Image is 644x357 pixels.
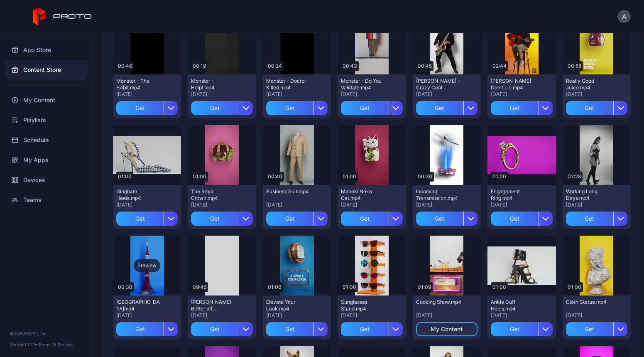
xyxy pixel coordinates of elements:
[5,110,88,130] a: Playlists
[266,212,328,226] button: Get
[416,78,462,91] div: Scott Page - Crazy Cool Technology.mp4
[5,40,88,60] a: App Store
[491,78,536,91] div: Ryan Pollie's Don't Lie.mp4
[191,202,252,208] div: [DATE]
[191,78,237,91] div: Monster - Help!.mp4
[491,101,552,115] button: Get
[116,322,164,336] div: Get
[416,299,462,305] div: Cooking Show.mp4
[116,212,178,226] button: Get
[10,342,38,347] span: Version 1.12.0 •
[416,212,477,226] button: Get
[416,101,463,115] div: Get
[116,322,178,336] button: Get
[266,91,328,98] div: [DATE]
[10,330,83,337] div: © 2025 PROTO, Inc.
[566,101,627,115] button: Get
[566,212,613,226] div: Get
[341,188,387,202] div: Maneki Neko Cat.mp4
[266,78,312,91] div: Monster - Doctor Killed.mp4
[491,312,552,319] div: [DATE]
[5,60,88,80] a: Content Store
[566,101,613,115] div: Get
[134,259,160,272] div: Preview
[191,212,252,226] button: Get
[341,312,402,319] div: [DATE]
[341,322,388,336] div: Get
[416,322,477,336] button: My Content
[266,312,328,319] div: [DATE]
[191,101,238,115] div: Get
[491,101,538,115] div: Get
[191,322,238,336] div: Get
[5,130,88,150] a: Schedule
[491,212,552,226] button: Get
[341,212,388,226] div: Get
[566,202,627,208] div: [DATE]
[341,299,387,312] div: Sunglasses Stand.mp4
[5,170,88,190] a: Devices
[566,212,627,226] button: Get
[416,91,477,98] div: [DATE]
[116,101,164,115] div: Get
[341,202,402,208] div: [DATE]
[491,188,536,202] div: Engagement Ring.mp4
[191,101,252,115] button: Get
[431,326,463,332] div: My Content
[341,78,387,91] div: Monster - Do You Validate.mp4
[116,299,162,312] div: Tokyo Tower.mp4
[266,101,313,115] div: Get
[341,212,402,226] button: Get
[566,78,612,91] div: Really Good Juice.mp4
[191,322,252,336] button: Get
[266,322,313,336] div: Get
[566,188,612,202] div: Working Long Days.mp4
[416,312,477,319] div: [DATE]
[116,312,178,319] div: [DATE]
[566,299,612,305] div: Cloth Statue.mp4
[191,91,252,98] div: [DATE]
[416,212,463,226] div: Get
[566,91,627,98] div: [DATE]
[566,322,613,336] div: Get
[266,299,312,312] div: Elevate Your Look.mp4
[416,188,462,202] div: Incoming Transmission.mp4
[491,322,538,336] div: Get
[266,202,328,208] div: [DATE]
[617,10,631,23] button: A
[491,322,552,336] button: Get
[5,90,88,110] a: My Content
[341,101,402,115] button: Get
[266,101,328,115] button: Get
[341,322,402,336] button: Get
[116,202,178,208] div: [DATE]
[116,188,162,202] div: Gingham Heels.mp4
[116,78,162,91] div: Monster - The Exibit.mp4
[116,91,178,98] div: [DATE]
[491,212,538,226] div: Get
[5,150,88,170] a: My Apps
[341,91,402,98] div: [DATE]
[5,190,88,210] div: Teams
[566,312,627,319] div: [DATE]
[266,322,328,336] button: Get
[566,322,627,336] button: Get
[191,188,237,202] div: The Royal Crown.mp4
[116,212,164,226] div: Get
[416,202,477,208] div: [DATE]
[266,188,312,195] div: Business Suit.mp4
[491,91,552,98] div: [DATE]
[191,299,237,312] div: Diane Franklin - Better off Dead.mp4
[341,101,388,115] div: Get
[116,101,178,115] button: Get
[491,202,552,208] div: [DATE]
[191,312,252,319] div: [DATE]
[491,299,536,312] div: Ankle Cuff Heels.mp4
